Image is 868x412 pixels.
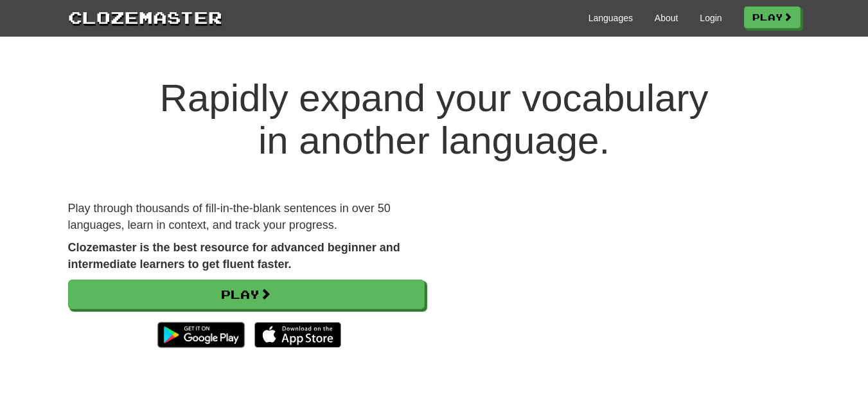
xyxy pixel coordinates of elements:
p: Play through thousands of fill-in-the-blank sentences in over 50 languages, learn in context, and... [68,201,425,233]
img: Download_on_the_App_Store_Badge_US-UK_135x40-25178aeef6eb6b83b96f5f2d004eda3bffbb37122de64afbaef7... [254,322,341,348]
a: Languages [589,12,633,24]
a: About [655,12,678,24]
a: Play [68,280,425,309]
a: Clozemaster [68,5,222,29]
strong: Clozemaster is the best resource for advanced beginner and intermediate learners to get fluent fa... [68,241,400,271]
a: Play [744,6,801,28]
a: Login [700,12,722,24]
img: Get it on Google Play [151,316,251,354]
